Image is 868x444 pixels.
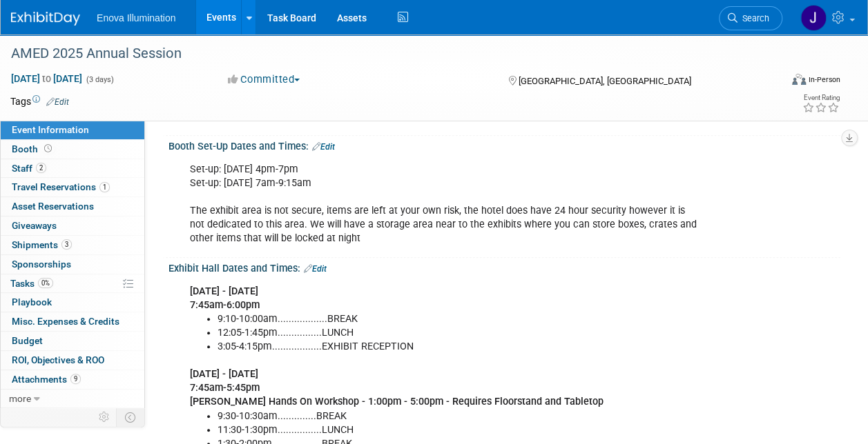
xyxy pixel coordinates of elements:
span: 9 [70,374,81,384]
b: [DATE] - [DATE] [190,368,258,380]
span: 2 [36,163,46,173]
a: Budget [1,332,144,350]
b: 7:45am-6:00pm [190,299,260,311]
span: to [40,73,53,84]
td: Tags [10,94,69,108]
div: Exhibit Hall Dates and Times: [168,258,840,276]
li: 9:10-10:00am..................BREAK [218,312,699,326]
span: Tasks [10,278,53,289]
a: more [1,390,144,408]
a: Edit [46,97,69,107]
td: Toggle Event Tabs [117,408,145,426]
span: Budget [12,335,43,346]
span: Staff [12,163,46,174]
img: JeffD Dyll [800,5,827,31]
li: 9:30-10:30am..............BREAK [218,410,699,423]
b: [PERSON_NAME] Hands On Workshop - 1:00pm - 5:00pm - Requires Floorstand and Tabletop [190,396,604,407]
a: Shipments3 [1,236,144,254]
a: Misc. Expenses & Credits [1,312,144,331]
a: Edit [304,264,327,274]
span: Misc. Expenses & Credits [12,316,119,327]
span: more [9,393,31,404]
div: Event Format [720,72,840,92]
span: [DATE] [DATE] [10,72,83,85]
span: Asset Reservations [12,201,94,212]
a: Search [719,6,782,30]
div: Set-up: [DATE] 4pm-7pm Set-up: [DATE] 7am-9:15am The exhibit area is not secure, items are left a... [180,156,707,252]
span: Playbook [12,296,52,307]
a: Staff2 [1,159,144,178]
span: (3 days) [85,75,114,84]
img: ExhibitDay [11,12,80,26]
span: 1 [99,182,110,192]
a: Travel Reservations1 [1,178,144,196]
a: Asset Reservations [1,197,144,216]
span: 0% [38,278,53,288]
a: ROI, Objectives & ROO [1,351,144,370]
a: Edit [312,142,335,152]
span: [GEOGRAPHIC_DATA], [GEOGRAPHIC_DATA] [519,76,691,86]
span: 3 [61,239,72,250]
span: Giveaways [12,220,57,231]
b: [DATE] - [DATE] [190,285,258,297]
img: Format-Inperson.png [792,74,806,85]
span: Travel Reservations [12,181,110,192]
b: 7:45am-5:45pm [190,382,260,394]
li: 3:05-4:15pm..................EXHIBIT RECEPTION [218,340,699,354]
span: Search [737,13,769,23]
span: ROI, Objectives & ROO [12,354,104,365]
a: Sponsorships [1,255,144,274]
a: Playbook [1,293,144,312]
span: Shipments [12,239,72,250]
div: In-Person [808,74,840,85]
span: Attachments [12,374,81,385]
li: 11:30-1:30pm................LUNCH [218,423,699,437]
div: AMED 2025 Annual Session [6,41,769,66]
button: Committed [223,72,305,87]
span: Enova Illumination [97,12,175,23]
a: Attachments9 [1,370,144,389]
a: Event Information [1,121,144,139]
span: Booth not reserved yet [41,143,55,154]
td: Personalize Event Tab Strip [93,408,117,426]
div: Booth Set-Up Dates and Times: [168,136,840,154]
div: Event Rating [802,94,840,101]
span: Sponsorships [12,259,71,270]
a: Tasks0% [1,274,144,293]
span: Booth [12,143,55,154]
a: Booth [1,140,144,159]
span: Event Information [12,124,89,135]
a: Giveaways [1,216,144,235]
li: 12:05-1:45pm................LUNCH [218,326,699,340]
